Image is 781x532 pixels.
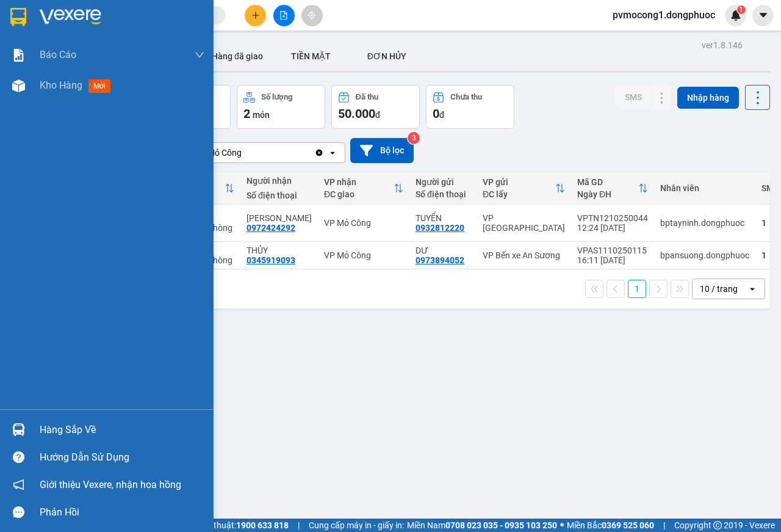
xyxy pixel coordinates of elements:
span: Cung cấp máy in - giấy in: [309,519,404,532]
div: VP Mỏ Công [324,250,403,260]
span: 0 [433,106,439,121]
div: ĐC giao [324,189,394,199]
div: VPTN1210250044 [577,213,648,223]
span: Bến xe [GEOGRAPHIC_DATA] [96,20,164,35]
img: solution-icon [12,49,25,62]
span: question-circle [13,451,24,463]
span: TIỀN MẶT [291,51,331,61]
button: aim [301,5,323,26]
img: logo [4,7,59,61]
span: Miền Bắc [567,519,654,532]
strong: 1900 633 818 [236,520,289,530]
input: Selected VP Mỏ Công. [243,147,244,159]
span: plus [251,11,260,20]
span: Giới thiệu Vexere, nhận hoa hồng [40,477,181,492]
img: warehouse-icon [12,79,25,92]
span: 1 [739,5,743,14]
strong: 0369 525 060 [602,520,654,530]
div: Chưa thu [450,93,482,101]
div: VP Mỏ Công [195,147,242,159]
img: logo-vxr [10,8,26,26]
strong: 0708 023 035 - 0935 103 250 [445,520,557,530]
span: 01 Võ Văn Truyện, KP.1, Phường 2 [96,37,168,52]
img: warehouse-icon [12,423,25,436]
span: Báo cáo [40,47,76,62]
span: [PERSON_NAME]: [4,79,129,86]
div: Mã GD [577,177,638,187]
span: copyright [713,521,722,530]
div: Số điện thoại [416,189,470,199]
svg: open [328,148,337,158]
button: Hàng đã giao [202,42,273,71]
sup: 3 [408,132,420,144]
div: 0973894052 [416,255,464,265]
button: SMS [615,86,652,108]
span: | [663,519,665,532]
button: Chưa thu0đ [426,85,514,129]
div: VP [GEOGRAPHIC_DATA] [483,213,565,233]
span: 10:32:47 [DATE] [27,89,74,96]
strong: ĐỒNG PHƯỚC [96,7,167,17]
div: 0345919093 [247,255,295,265]
button: plus [245,5,266,26]
button: Bộ lọc [350,138,414,163]
span: message [13,506,24,518]
div: Số lượng [261,93,292,101]
th: Toggle SortBy [571,172,654,205]
div: ĐC lấy [483,189,555,199]
span: pvmocong1.dongphuoc [603,7,725,23]
div: VP Mỏ Công [324,218,403,228]
th: Toggle SortBy [477,172,571,205]
span: ⚪️ [560,523,564,528]
sup: 1 [737,5,746,14]
span: món [253,110,270,120]
div: VPAS1110250115 [577,246,648,255]
button: file-add [273,5,295,26]
span: đ [375,110,380,120]
div: 0932812220 [416,223,464,233]
div: Đã thu [356,93,378,101]
div: 12:24 [DATE] [577,223,648,233]
span: Hotline: 19001152 [96,54,149,62]
div: Số điện thoại [247,191,312,200]
span: ----------------------------------------- [33,66,149,76]
div: Nhân viên [660,183,749,193]
span: mới [88,79,110,93]
span: Miền Nam [407,519,557,532]
img: icon-new-feature [730,10,741,21]
div: VP gửi [483,177,555,187]
svg: open [747,284,757,294]
div: Ngày ĐH [577,189,638,199]
button: Đã thu50.000đ [331,85,420,129]
span: VPMC1210250005 [61,78,130,87]
span: 2 [243,106,250,121]
div: SMS [761,183,779,193]
span: đ [439,110,444,120]
div: bptayninh.dongphuoc [660,218,749,228]
div: VP Bến xe An Sương [483,250,565,260]
div: TUYỂN [416,213,470,223]
span: Hỗ trợ kỹ thuật: [178,519,289,532]
span: notification [13,479,24,490]
svg: Clear value [314,148,324,158]
div: 16:11 [DATE] [577,255,648,265]
div: THỦY [247,246,312,255]
div: 10 / trang [700,283,738,295]
span: file-add [279,11,288,20]
div: bpansuong.dongphuoc [660,250,749,260]
span: ĐƠN HỦY [367,51,406,61]
span: In ngày: [4,89,74,96]
button: caret-down [752,5,774,26]
button: Nhập hàng [677,87,739,109]
div: ver 1.8.146 [702,38,743,52]
th: Toggle SortBy [318,172,409,205]
div: Hướng dẫn sử dụng [40,448,204,467]
span: aim [308,11,316,20]
div: Phản hồi [40,503,204,522]
div: Người gửi [416,177,470,187]
button: 1 [628,280,646,298]
span: 50.000 [338,106,375,121]
span: | [298,519,300,532]
span: caret-down [758,10,769,21]
span: Kho hàng [40,79,82,91]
